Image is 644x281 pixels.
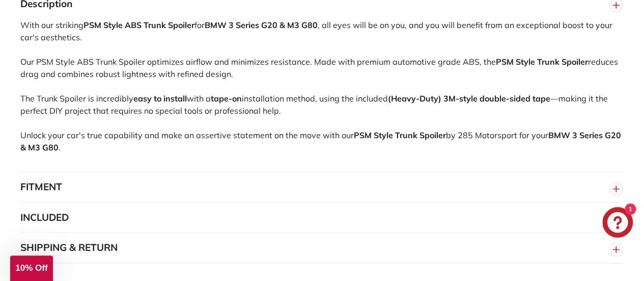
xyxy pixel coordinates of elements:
[537,57,588,67] strong: Trunk Spoiler
[496,57,535,67] strong: PSM Style
[211,93,242,104] strong: tape-on
[388,93,550,104] strong: (Heavy-Duty) 3M-style double-sided tape
[10,256,53,281] div: 10% Off
[125,20,142,30] strong: ABS
[20,202,624,233] button: INCLUDED
[144,20,194,30] strong: Trunk Spoiler
[133,93,187,104] strong: easy to install
[395,130,446,140] strong: Trunk Spoiler
[354,130,393,140] strong: PSM Style
[83,20,123,30] strong: PSM Style
[205,20,318,30] strong: BMW 3 Series G20 & M3 G80
[20,233,624,263] button: SHIPPING & RETURN
[20,172,624,202] button: FITMENT
[599,207,636,240] inbox-online-store-chat: Shopify online store chat
[20,19,624,171] div: With our striking for , all eyes will be on you, and you will benefit from an exceptional boost t...
[15,263,47,273] span: 10% Off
